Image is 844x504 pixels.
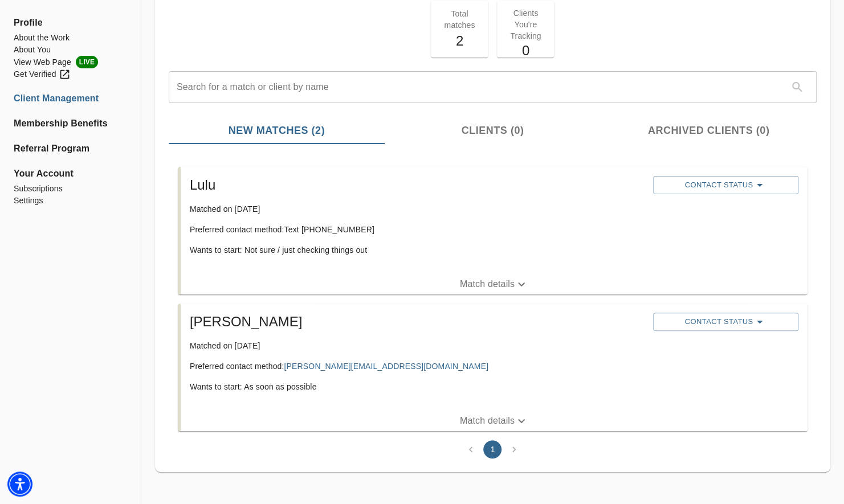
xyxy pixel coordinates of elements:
[181,411,808,431] button: Match details
[181,274,808,294] button: Match details
[438,8,481,31] p: Total matches
[284,362,488,371] a: [PERSON_NAME][EMAIL_ADDRESS][DOMAIN_NAME]
[14,44,127,56] a: About You
[190,360,644,372] p: Preferred contact method:
[14,183,127,195] a: Subscriptions
[190,203,644,215] p: Matched on [DATE]
[190,313,644,331] h5: [PERSON_NAME]
[392,123,594,138] span: Clients (0)
[190,244,644,256] p: Wants to start: Not sure / just checking things out
[14,195,127,207] a: Settings
[7,472,32,497] div: Accessibility Menu
[14,68,127,80] a: Get Verified
[659,315,793,329] span: Contact Status
[190,224,644,235] p: Preferred contact method: Text [PHONE_NUMBER]
[14,117,127,130] a: Membership Benefits
[438,32,481,50] h5: 2
[190,381,644,392] p: Wants to start: As soon as possible
[14,167,127,181] span: Your Account
[504,42,547,60] h5: 0
[659,178,793,192] span: Contact Status
[483,440,501,458] button: page 1
[653,176,798,194] button: Contact Status
[460,414,515,428] p: Match details
[176,123,378,138] span: New Matches (2)
[653,313,798,331] button: Contact Status
[14,16,127,30] span: Profile
[14,142,127,155] a: Referral Program
[460,440,525,458] nav: pagination navigation
[607,123,810,138] span: Archived Clients (0)
[14,68,71,80] div: Get Verified
[190,176,644,194] h5: Lulu
[504,7,547,42] p: Clients You're Tracking
[14,92,127,105] a: Client Management
[460,277,515,291] p: Match details
[14,32,127,44] a: About the Work
[190,340,644,351] p: Matched on [DATE]
[14,56,127,68] li: View Web Page
[14,56,127,68] a: View Web PageLIVE
[76,56,98,68] span: LIVE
